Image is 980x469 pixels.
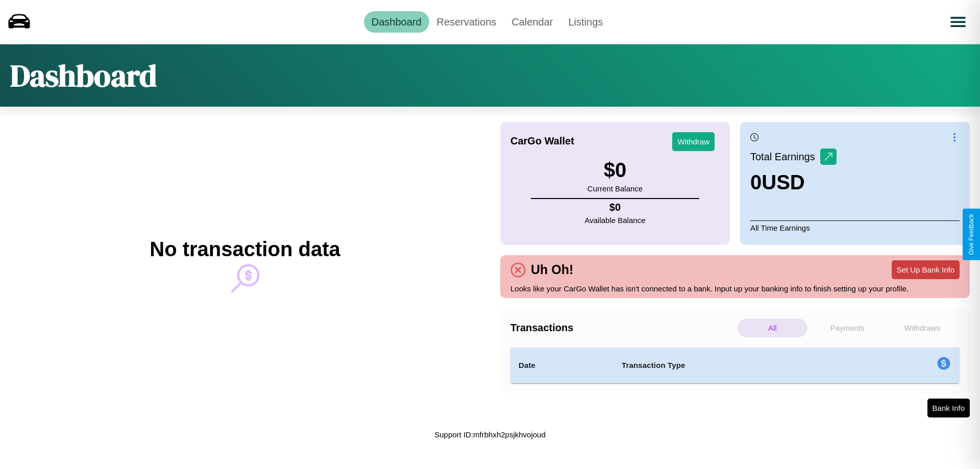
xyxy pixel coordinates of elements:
div: Give Feedback [968,214,975,255]
h3: $ 0 [587,159,643,182]
h4: Transactions [510,322,735,334]
p: All [738,318,807,337]
a: Listings [560,11,610,33]
p: Current Balance [587,182,643,195]
p: Looks like your CarGo Wallet has isn't connected to a bank. Input up your banking info to finish ... [510,282,960,295]
button: Withdraw [672,132,715,151]
a: Calendar [504,11,560,33]
table: simple table [510,348,960,383]
p: All Time Earnings [750,220,960,235]
h4: Transaction Type [622,359,853,372]
a: Dashboard [364,11,429,33]
h1: Dashboard [10,55,157,96]
p: Withdraws [887,318,957,337]
h2: No transaction data [150,238,340,261]
p: Available Balance [585,213,646,227]
h4: Uh Oh! [526,262,578,277]
h4: Date [519,359,605,372]
h4: $ 0 [585,202,646,213]
p: Total Earnings [750,147,820,166]
button: Set Up Bank Info [892,260,960,279]
a: Reservations [429,11,504,33]
p: Payments [813,318,883,337]
button: Bank Info [927,399,970,417]
h3: 0 USD [750,171,837,194]
h4: CarGo Wallet [510,135,574,147]
p: Support ID: mfrbhxh2psjkhvojoud [434,428,546,441]
button: Open menu [944,8,972,36]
